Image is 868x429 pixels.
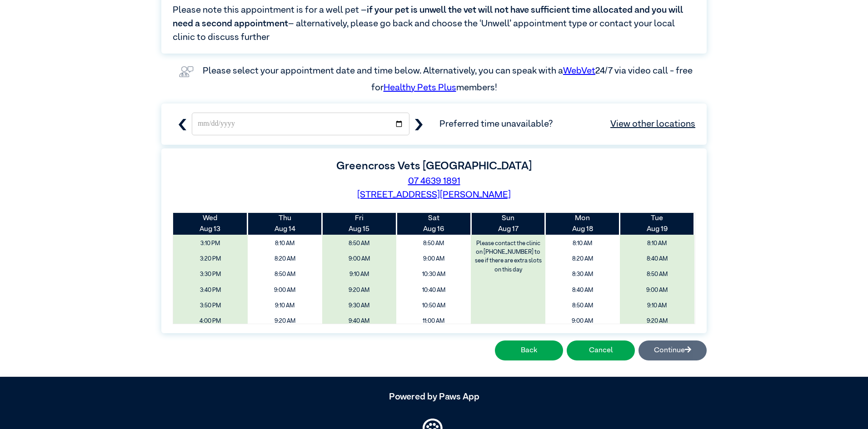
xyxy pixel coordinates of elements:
span: 3:20 PM [176,252,244,266]
span: 8:40 AM [623,252,691,266]
span: 9:10 AM [325,268,394,281]
label: Please contact the clinic on [PHONE_NUMBER] to see if there are extra slots on this day [472,237,544,276]
span: 10:30 AM [399,268,468,281]
label: Greencross Vets [GEOGRAPHIC_DATA] [336,161,532,172]
th: Aug 13 [173,213,248,235]
span: 8:50 AM [399,237,468,250]
span: 3:50 PM [176,299,244,312]
button: Back [495,340,563,360]
span: 3:10 PM [176,237,244,250]
span: 8:10 AM [251,237,319,250]
button: Cancel [567,340,635,360]
span: 8:50 AM [549,299,617,312]
span: 9:00 AM [325,252,394,266]
span: 9:00 AM [399,252,468,266]
span: 9:20 AM [325,284,394,297]
span: 10:40 AM [399,284,468,297]
span: 9:00 AM [549,315,617,328]
span: 4:00 PM [176,315,244,328]
span: 8:20 AM [251,252,319,266]
th: Aug 17 [471,213,545,235]
th: Aug 15 [322,213,397,235]
span: 9:00 AM [623,284,691,297]
th: Aug 14 [248,213,322,235]
span: Please note this appointment is for a well pet – – alternatively, please go back and choose the ‘... [173,3,695,44]
span: 9:20 AM [623,315,691,328]
h5: Powered by Paws App [161,391,707,402]
span: 8:10 AM [549,237,617,250]
th: Aug 19 [620,213,694,235]
span: 3:30 PM [176,268,244,281]
span: 9:20 AM [251,315,319,328]
span: 9:10 AM [623,299,691,312]
a: View other locations [610,117,695,131]
span: if your pet is unwell the vet will not have sufficient time allocated and you will need a second ... [173,5,683,28]
img: vet [175,63,197,81]
a: 07 4639 1891 [408,177,460,186]
span: 9:40 AM [325,315,394,328]
span: 8:50 AM [251,268,319,281]
span: 10:50 AM [399,299,468,312]
span: 8:30 AM [549,268,617,281]
a: WebVet [563,66,595,75]
span: 8:10 AM [623,237,691,250]
span: Preferred time unavailable? [439,117,695,131]
th: Aug 18 [545,213,620,235]
span: 9:30 AM [325,299,394,312]
label: Please select your appointment date and time below. Alternatively, you can speak with a 24/7 via ... [203,66,694,92]
th: Aug 16 [396,213,471,235]
span: 8:50 AM [623,268,691,281]
span: 8:20 AM [549,252,617,266]
a: Healthy Pets Plus [384,83,456,92]
span: 8:50 AM [325,237,394,250]
a: [STREET_ADDRESS][PERSON_NAME] [357,190,511,199]
span: 3:40 PM [176,284,244,297]
span: 9:10 AM [251,299,319,312]
span: 8:40 AM [549,284,617,297]
span: 9:00 AM [251,284,319,297]
span: 11:00 AM [399,315,468,328]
